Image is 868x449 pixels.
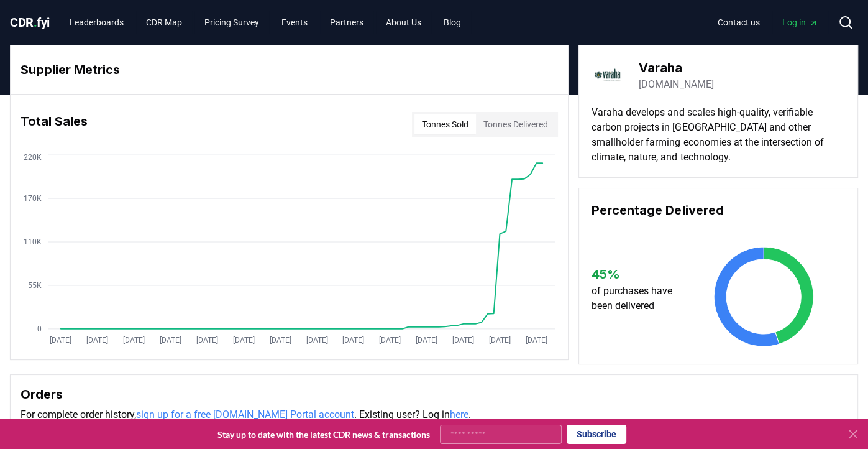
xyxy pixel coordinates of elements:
[376,11,431,34] a: About Us
[452,336,474,345] tspan: [DATE]
[414,114,476,134] button: Tonnes Sold
[60,11,471,34] nav: Main
[34,15,37,30] span: .
[450,409,468,420] a: here
[21,385,847,404] h3: Orders
[592,58,626,93] img: Varaha-logo
[489,336,511,345] tspan: [DATE]
[24,194,42,203] tspan: 170K
[136,11,192,34] a: CDR Map
[21,407,847,422] p: For complete order history, . Existing user? Log in .
[10,15,50,30] span: CDR fyi
[306,336,328,345] tspan: [DATE]
[434,11,471,34] a: Blog
[772,11,828,34] a: Log in
[194,11,269,34] a: Pricing Survey
[160,336,181,345] tspan: [DATE]
[592,105,845,165] p: Varaha develops and scales high-quality, verifiable carbon projects in [GEOGRAPHIC_DATA] and othe...
[86,336,108,345] tspan: [DATE]
[37,325,42,333] tspan: 0
[708,11,770,34] a: Contact us
[21,112,88,137] h3: Total Sales
[592,284,684,313] p: of purchases have been delivered
[416,336,437,345] tspan: [DATE]
[592,265,684,284] h3: 45 %
[270,336,291,345] tspan: [DATE]
[526,336,547,345] tspan: [DATE]
[60,11,134,34] a: Leaderboards
[28,281,42,290] tspan: 55K
[24,238,42,246] tspan: 110K
[639,58,713,77] h3: Varaha
[21,60,558,79] h3: Supplier Metrics
[233,336,255,345] tspan: [DATE]
[24,153,42,162] tspan: 220K
[123,336,145,345] tspan: [DATE]
[136,409,354,420] a: sign up for a free [DOMAIN_NAME] Portal account
[272,11,318,34] a: Events
[320,11,373,34] a: Partners
[10,14,50,31] a: CDR.fyi
[343,336,365,345] tspan: [DATE]
[782,16,818,29] span: Log in
[708,11,828,34] nav: Main
[476,114,555,134] button: Tonnes Delivered
[50,336,71,345] tspan: [DATE]
[639,77,713,92] a: [DOMAIN_NAME]
[379,336,401,345] tspan: [DATE]
[592,201,845,220] h3: Percentage Delivered
[196,336,218,345] tspan: [DATE]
